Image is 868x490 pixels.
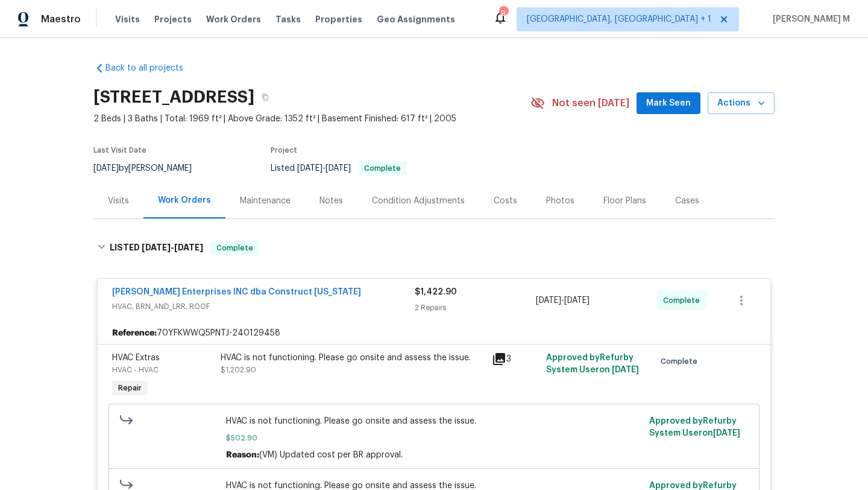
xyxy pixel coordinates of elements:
[112,301,415,313] span: HVAC, BRN_AND_LRR, ROOF
[768,13,850,25] span: [PERSON_NAME] M
[110,241,203,255] h6: LISTED
[112,354,160,362] span: HVAC Extras
[206,13,261,25] span: Work Orders
[275,15,301,24] span: Tasks
[112,288,361,296] a: [PERSON_NAME] Enterprises INC dba Construct [US_STATE]
[297,164,351,173] span: -
[603,195,646,207] div: Floor Plans
[527,13,711,25] span: [GEOGRAPHIC_DATA], [GEOGRAPHIC_DATA] + 1
[259,451,403,459] span: (VM) Updated cost per BR approval.
[98,322,770,344] div: 70YFKWWQ5PNTJ-240129458
[359,165,406,172] span: Complete
[271,147,297,154] span: Project
[717,96,765,111] span: Actions
[113,382,146,394] span: Repair
[546,195,574,207] div: Photos
[212,242,258,254] span: Complete
[93,113,530,125] span: 2 Beds | 3 Baths | Total: 1969 ft² | Above Grade: 1352 ft² | Basement Finished: 617 ft² | 2005
[112,366,159,374] span: HVAC - HVAC
[675,195,699,207] div: Cases
[221,352,485,364] div: HVAC is not functioning. Please go onsite and assess the issue.
[226,415,643,427] span: HVAC is not functioning. Please go onsite and assess the issue.
[372,195,465,207] div: Condition Adjustments
[142,243,171,252] span: [DATE]
[661,355,702,367] span: Complete
[93,62,209,74] a: Back to all projects
[115,13,140,25] span: Visits
[93,147,146,154] span: Last Visit Date
[93,161,206,176] div: by [PERSON_NAME]
[564,296,590,305] span: [DATE]
[415,288,457,296] span: $1,422.90
[637,92,700,115] button: Mark Seen
[536,296,561,305] span: [DATE]
[546,354,639,374] span: Approved by Refurby System User on
[154,13,192,25] span: Projects
[713,429,740,437] span: [DATE]
[708,92,775,115] button: Actions
[93,91,254,103] h2: [STREET_ADDRESS]
[494,195,517,207] div: Costs
[240,195,291,207] div: Maintenance
[536,294,590,307] span: -
[93,164,119,173] span: [DATE]
[646,96,691,111] span: Mark Seen
[377,13,455,25] span: Geo Assignments
[415,302,536,314] div: 2 Repairs
[174,243,203,252] span: [DATE]
[226,432,643,444] span: $502.90
[663,294,705,307] span: Complete
[226,451,259,459] span: Reason:
[158,194,211,206] div: Work Orders
[612,366,639,374] span: [DATE]
[552,97,629,109] span: Not seen [DATE]
[112,327,157,339] b: Reference:
[221,366,256,374] span: $1,202.90
[492,352,539,366] div: 3
[93,229,775,267] div: LISTED [DATE]-[DATE]Complete
[319,195,343,207] div: Notes
[108,195,129,207] div: Visits
[325,164,351,173] span: [DATE]
[315,13,362,25] span: Properties
[142,243,203,252] span: -
[41,13,81,25] span: Maestro
[271,164,407,173] span: Listed
[649,417,740,437] span: Approved by Refurby System User on
[297,164,322,173] span: [DATE]
[499,7,508,19] div: 9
